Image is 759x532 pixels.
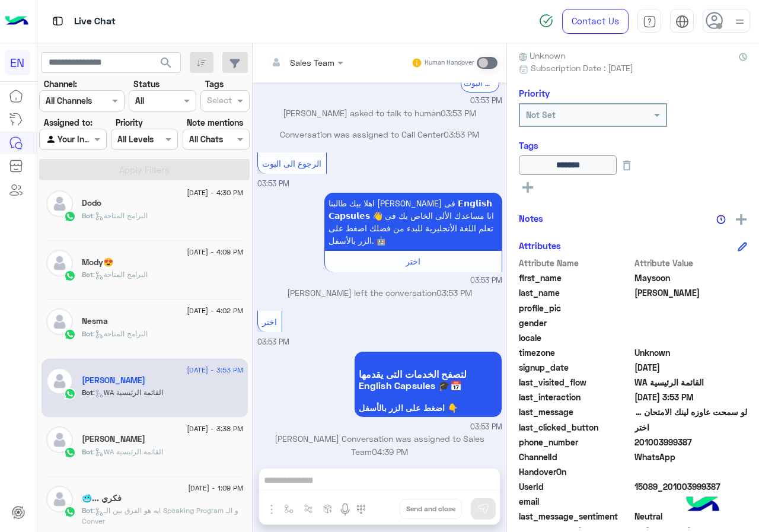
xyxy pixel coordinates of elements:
[82,493,122,504] h5: فكري ...🥶
[675,15,689,28] img: tab
[82,375,145,386] h5: Maysoon Mohamed
[519,466,632,478] span: HandoverOn
[470,275,502,286] span: 03:53 PM
[64,388,76,400] img: WhatsApp
[436,288,472,298] span: 03:53 PM
[82,198,101,208] h5: Dodo
[736,214,747,225] img: add
[519,240,561,251] h6: Attributes
[634,286,748,299] span: Mohamed
[82,270,93,279] span: Bot
[519,332,632,344] span: locale
[441,108,476,118] span: 03:53 PM
[187,116,243,129] label: Note mentions
[519,346,632,359] span: timezone
[470,95,502,107] span: 03:53 PM
[93,447,163,456] span: : WA القائمة الرئيسية
[406,256,420,266] span: اختر
[205,78,224,90] label: Tags
[716,215,726,224] img: notes
[82,434,145,444] h5: Hanen Hamdy
[634,346,748,359] span: Unknown
[44,116,93,129] label: Assigned to:
[188,483,243,493] span: [DATE] - 1:09 PM
[74,14,116,30] p: Live Chat
[519,376,632,388] span: last_visited_flow
[634,451,748,463] span: 2
[531,62,633,74] span: Subscription Date : [DATE]
[187,423,243,434] span: [DATE] - 3:38 PM
[519,361,632,374] span: signup_date
[93,388,163,397] span: : WA القائمة الرئيسية
[64,211,76,222] img: WhatsApp
[262,317,277,327] span: اختر
[257,432,502,458] p: [PERSON_NAME] Conversation was assigned to Sales Team
[324,193,502,251] p: 13/9/2025, 3:53 PM
[643,15,656,28] img: tab
[5,50,30,75] div: EN
[519,302,632,314] span: profile_pic
[39,159,250,180] button: Apply Filters
[519,436,632,448] span: phone_number
[82,447,93,456] span: Bot
[205,94,232,109] div: Select
[634,272,748,284] span: Maysoon
[425,58,474,68] small: Human Handover
[64,270,76,282] img: WhatsApp
[519,406,632,418] span: last_message
[634,510,748,523] span: 0
[93,211,148,220] span: : البرامج المتاحة
[634,480,748,493] span: 15089_201003999387
[116,116,143,129] label: Priority
[46,190,73,217] img: defaultAdmin.png
[562,9,629,34] a: Contact Us
[82,506,93,515] span: Bot
[187,187,243,198] span: [DATE] - 4:30 PM
[133,78,160,90] label: Status
[82,329,93,338] span: Bot
[519,213,543,224] h6: Notes
[519,88,550,98] h6: Priority
[257,107,502,119] p: [PERSON_NAME] asked to talk to human
[257,337,289,346] span: 03:53 PM
[187,305,243,316] span: [DATE] - 4:02 PM
[634,421,748,434] span: اختر
[50,14,65,28] img: tab
[732,14,747,29] img: profile
[634,361,748,374] span: 2025-07-06T13:56:14.497Z
[634,436,748,448] span: 201003999387
[159,56,173,70] span: search
[257,286,502,299] p: [PERSON_NAME] left the conversation
[82,257,113,267] h5: Mody😍
[64,329,76,340] img: WhatsApp
[461,74,499,92] div: الرجوع الى البوت
[519,421,632,434] span: last_clicked_button
[634,257,748,269] span: Attribute Value
[5,9,28,34] img: Logo
[634,466,748,478] span: null
[444,129,479,139] span: 03:53 PM
[82,506,238,525] span: : ايه هو الفرق بين الـ Speaking Program و الـ Conver
[359,368,498,391] span: لتصفح الخدمات التى يقدمها English Capsules 🎓📅
[82,211,93,220] span: Bot
[372,447,408,457] span: 04:39 PM
[82,388,93,397] span: Bot
[519,451,632,463] span: ChannelId
[64,506,76,518] img: WhatsApp
[519,317,632,329] span: gender
[470,422,502,433] span: 03:53 PM
[682,485,723,526] img: hulul-logo.png
[634,317,748,329] span: null
[152,52,181,78] button: search
[519,140,747,151] h6: Tags
[257,179,289,188] span: 03:53 PM
[519,286,632,299] span: last_name
[46,426,73,453] img: defaultAdmin.png
[359,403,498,413] span: اضغط على الزر بالأسفل 👇
[519,272,632,284] span: first_name
[519,257,632,269] span: Attribute Name
[64,447,76,458] img: WhatsApp
[637,9,661,34] a: tab
[44,78,77,90] label: Channel:
[539,14,553,28] img: spinner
